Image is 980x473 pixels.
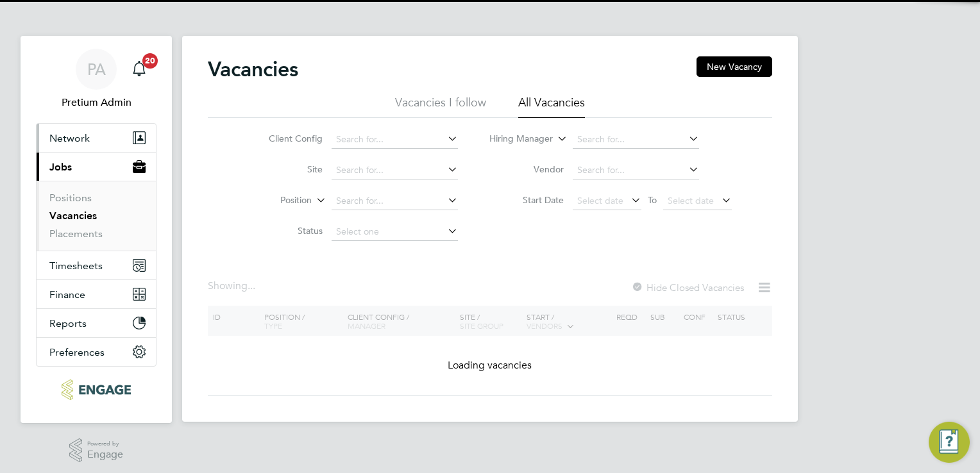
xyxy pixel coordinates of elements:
a: PAPretium Admin [36,49,156,110]
label: Hiring Manager [479,133,553,145]
input: Search for... [332,131,458,149]
span: Finance [49,288,85,301]
li: Vacancies I follow [395,95,486,118]
span: Pretium Admin [36,95,156,110]
input: Search for... [573,131,699,149]
input: Select one [332,223,458,241]
nav: Main navigation [21,36,172,423]
input: Search for... [573,162,699,179]
span: Jobs [49,161,72,173]
a: 20 [126,49,152,90]
input: Search for... [332,192,458,210]
span: Timesheets [49,260,103,272]
span: 20 [142,53,158,69]
button: New Vacancy [697,56,772,77]
a: Go to home page [36,379,156,400]
li: All Vacancies [518,95,585,118]
img: ncclondon-logo-retina.png [62,379,130,400]
button: Network [37,124,156,152]
button: Preferences [37,338,156,366]
button: Finance [37,280,156,308]
span: Engage [87,449,123,460]
button: Timesheets [37,251,156,279]
label: Start Date [490,194,564,206]
label: Hide Closed Vacancies [631,281,744,294]
span: Select date [577,195,623,206]
label: Site [249,163,323,175]
a: Powered byEngage [69,438,124,463]
div: Showing [208,279,258,293]
span: To [644,192,661,208]
button: Jobs [37,153,156,181]
div: Jobs [37,181,156,251]
span: ... [248,279,255,292]
a: Positions [49,192,92,204]
a: Vacancies [49,210,97,222]
h2: Vacancies [208,56,298,82]
label: Client Config [249,133,323,144]
span: Preferences [49,346,105,358]
span: PA [87,61,106,78]
span: Reports [49,317,87,329]
a: Placements [49,228,103,240]
span: Network [49,132,90,144]
label: Vendor [490,163,564,175]
button: Reports [37,309,156,337]
span: Select date [668,195,714,206]
input: Search for... [332,162,458,179]
span: Powered by [87,438,123,449]
label: Status [249,225,323,236]
label: Position [238,194,312,207]
button: Engage Resource Center [929,422,970,463]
